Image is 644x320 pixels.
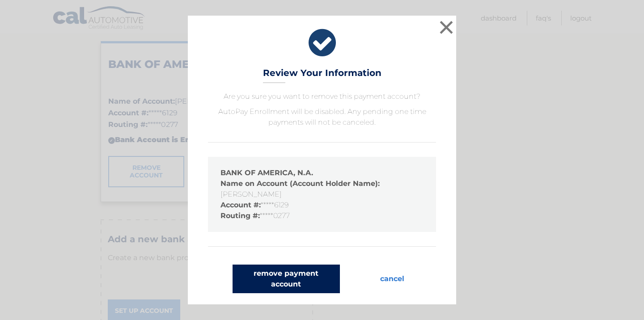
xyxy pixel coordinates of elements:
[437,18,455,36] button: ×
[208,106,436,128] p: AutoPay Enrollment will be disabled. Any pending one time payments will not be canceled.
[220,179,380,188] strong: Name on Account (Account Holder Name):
[220,201,261,209] strong: Account #:
[263,67,381,83] h3: Review Your Information
[220,168,313,177] strong: BANK OF AMERICA, N.A.
[208,91,436,102] p: Are you sure you want to remove this payment account?
[233,265,340,293] button: remove payment account
[373,265,411,293] button: cancel
[220,178,424,200] li: [PERSON_NAME]
[220,211,260,220] strong: Routing #:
